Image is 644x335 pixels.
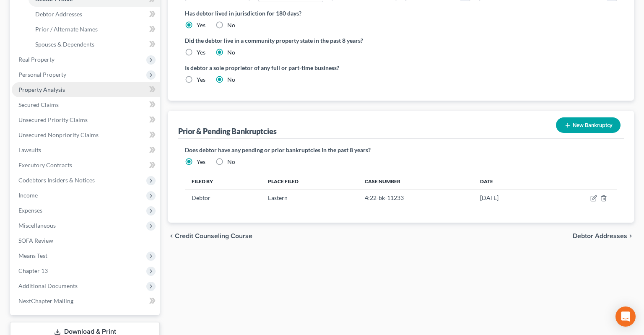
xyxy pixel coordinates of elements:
i: chevron_left [168,233,175,239]
label: No [227,48,235,57]
span: Personal Property [18,71,66,78]
a: Property Analysis [12,82,160,97]
button: New Bankruptcy [556,117,621,133]
span: Codebtors Insiders & Notices [18,177,95,184]
a: Unsecured Nonpriority Claims [12,127,160,143]
span: NextChapter Mailing [18,297,73,304]
a: Executory Contracts [12,158,160,173]
span: Chapter 13 [18,267,48,274]
span: Credit Counseling Course [175,233,252,239]
span: Income [18,192,38,199]
label: Is debtor a sole proprietor of any full or part-time business? [185,63,397,72]
th: Case Number [358,173,473,190]
label: Yes [197,21,205,29]
span: Spouses & Dependents [35,41,94,48]
span: Debtor Addresses [573,233,627,239]
td: Debtor [185,190,261,206]
span: Miscellaneous [18,222,56,229]
label: Has debtor lived in jurisdiction for 180 days? [185,9,617,18]
a: NextChapter Mailing [12,293,160,309]
label: Does debtor have any pending or prior bankruptcies in the past 8 years? [185,145,617,154]
td: 4:22-bk-11233 [358,190,473,206]
span: Prior / Alternate Names [35,26,98,33]
a: Spouses & Dependents [29,37,160,52]
span: Unsecured Priority Claims [18,116,88,123]
span: Property Analysis [18,86,65,93]
i: chevron_right [627,233,634,239]
label: No [227,21,235,29]
span: Executory Contracts [18,161,72,169]
span: Expenses [18,207,42,214]
th: Filed By [185,173,261,190]
a: SOFA Review [12,233,160,248]
button: chevron_left Credit Counseling Course [168,233,252,239]
span: Real Property [18,56,55,63]
td: [DATE] [473,190,543,206]
span: Unsecured Nonpriority Claims [18,131,99,138]
a: Debtor Addresses [29,7,160,22]
div: Prior & Pending Bankruptcies [178,126,277,136]
a: Unsecured Priority Claims [12,112,160,127]
label: Did the debtor live in a community property state in the past 8 years? [185,36,617,45]
a: Secured Claims [12,97,160,112]
label: No [227,75,235,84]
button: Debtor Addresses chevron_right [573,233,634,239]
span: Additional Documents [18,282,78,289]
div: Open Intercom Messenger [615,306,636,327]
span: Lawsuits [18,146,41,153]
span: Means Test [18,252,47,259]
label: No [227,158,235,166]
a: Prior / Alternate Names [29,22,160,37]
span: Secured Claims [18,101,59,108]
label: Yes [197,75,205,84]
span: SOFA Review [18,237,53,244]
th: Date [473,173,543,190]
label: Yes [197,158,205,166]
td: Eastern [261,190,358,206]
span: Debtor Addresses [35,10,82,18]
th: Place Filed [261,173,358,190]
a: Lawsuits [12,143,160,158]
label: Yes [197,48,205,57]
